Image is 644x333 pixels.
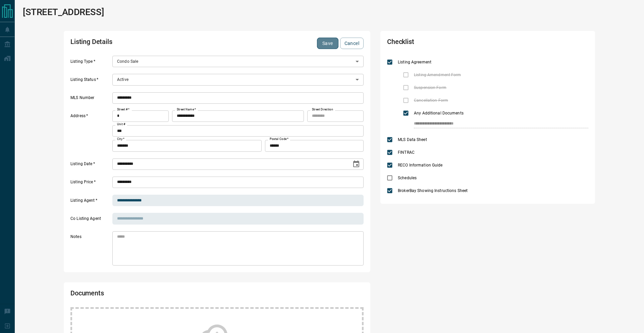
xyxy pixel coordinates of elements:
div: Condo Sale [112,56,364,67]
div: Active [112,74,364,85]
label: Listing Status [70,77,111,86]
label: Street # [117,107,129,112]
label: Postal Code [270,137,288,141]
span: BrokerBay Showing Instructions Sheet [396,188,469,194]
span: Any Additional Documents [412,110,465,116]
label: Listing Agent [70,198,111,206]
button: Save [317,38,338,49]
label: Co Listing Agent [70,216,111,225]
h2: Listing Details [70,38,246,49]
label: Listing Type [70,59,111,67]
span: RECO Information Guide [396,162,444,168]
span: Schedules [396,175,418,181]
label: City [117,137,124,141]
label: Unit # [117,122,125,127]
h2: Documents [70,289,246,300]
button: Choose date, selected date is Aug 14, 2025 [350,157,363,171]
input: checklist input [414,120,574,128]
label: MLS Number [70,95,111,104]
span: Listing Amendment Form [412,72,463,78]
button: Cancel [340,38,364,49]
label: Street Direction [312,107,333,112]
h2: Checklist [387,38,508,49]
span: FINTRAC [396,149,416,155]
span: Cancellation Form [412,97,450,103]
label: Address [70,113,111,151]
span: Suspension Form [412,85,448,91]
label: Street Name [177,107,196,112]
span: Listing Agreement [396,59,433,65]
h1: [STREET_ADDRESS] [23,7,104,17]
label: Notes [70,234,111,266]
label: Listing Price [70,179,111,188]
label: Listing Date [70,161,111,170]
span: MLS Data Sheet [396,137,429,143]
